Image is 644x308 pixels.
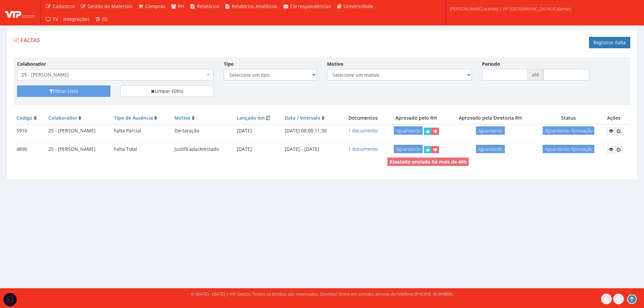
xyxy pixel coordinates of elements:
a: Limpar Filtro [120,85,214,97]
span: RH [178,3,184,9]
div: © [DATE] - [DATE] | VIP Gestor. Todos os direitos são reservados. Dúvidas? Entre em contato atrav... [191,291,453,297]
span: Correspondências [290,3,331,9]
a: Data / Intervalo [285,115,320,121]
span: Relatórios Analíticos [232,3,277,9]
span: [PERSON_NAME].arantes | VIP [GEOGRAPHIC_DATA] (Cajamar) [450,5,571,12]
a: TV [43,13,61,25]
td: Falta Parcial [111,124,172,137]
td: [DATE] [234,124,282,137]
td: 4890 [14,143,46,156]
button: Filtrar Lista [17,85,110,97]
span: 25 - JOAO VITOR DA SILVA SENA [17,69,214,80]
td: 25 - [PERSON_NAME] [46,124,111,137]
a: Registrar Falta [589,37,630,48]
span: Aguardando Aprovação [543,126,594,135]
span: Aguardando [476,126,505,135]
td: [DATE] [234,143,282,156]
span: Aguardando [394,145,423,153]
th: Aprovado pelo RH [385,112,447,124]
label: Período [482,61,500,67]
a: (0) [92,13,110,25]
a: 1 documento [348,146,378,152]
span: 25 - JOAO VITOR DA SILVA SENA [21,71,205,78]
a: Código [16,115,33,121]
td: [DATE] - [DATE] [282,143,341,156]
td: Falta Total [111,143,172,156]
span: Aguardando Aprovação [543,145,594,153]
a: Integrações [61,13,92,25]
td: 5910 [14,124,46,137]
th: Documentos [341,112,385,124]
th: Ações [604,112,630,124]
span: Cadastros [53,3,75,9]
a: Lançado em [237,115,265,121]
a: 1 documento [348,127,378,134]
a: Tipo de Ausência [114,115,153,121]
label: Motivo [327,61,343,67]
td: 25 - [PERSON_NAME] [46,143,111,156]
th: Aprovado pela Diretoria RH [448,112,533,124]
span: (0) [102,16,107,22]
img: logo [5,8,35,18]
span: Relatórios [197,3,219,9]
label: Tipo [224,61,234,67]
a: Motivo [174,115,191,121]
span: Compras [145,3,165,9]
label: Colaborador [17,61,46,67]
span: Faltas [20,37,40,44]
span: TV [53,16,58,22]
a: Colaborador [48,115,77,121]
span: Gestão de Materiais [88,3,132,9]
span: até [528,69,543,80]
span: Integrações [63,16,90,22]
td: Declaração [172,124,234,137]
span: Aguardando [476,145,505,153]
span: Universidade [343,3,373,9]
td: [DATE] 08:00 11:30 [282,124,341,137]
td: Justificada/Atestado [172,143,234,156]
th: Status [533,112,604,124]
span: Aguardando [394,126,423,135]
strong: Atestado enviado há mais de 48h [389,159,467,165]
